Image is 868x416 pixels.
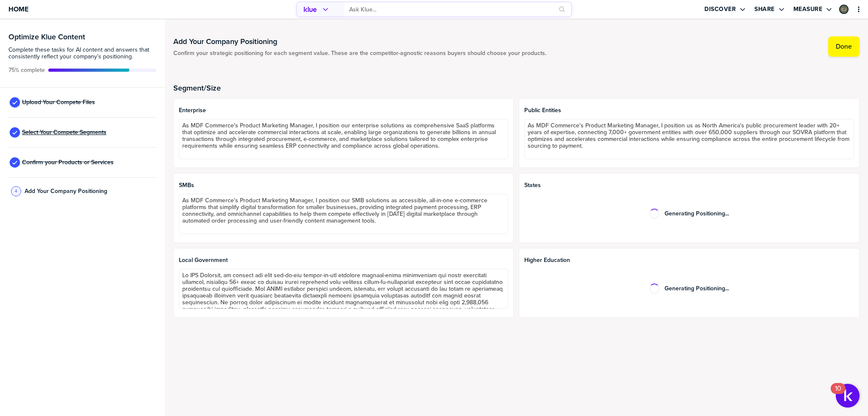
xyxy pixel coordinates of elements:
span: Upload Your Compete Files [22,99,95,106]
span: SMBs [179,182,509,189]
h3: Optimize Klue Content [8,33,156,41]
img: c65fcb38e18d704d0d21245db2ff7be0-sml.png [840,6,848,13]
span: Complete these tasks for AI content and answers that consistently reflect your company’s position... [8,47,156,60]
textarea: Lo IPS Dolorsit, am consect adi elit sed-do-eiu tempor-in-utl etdolore magnaal-enima minimveniam ... [179,269,509,309]
span: States [524,182,854,189]
a: Edit Profile [838,4,849,15]
span: Generating Positioning... [665,210,729,217]
span: Local Government [179,257,509,264]
label: Share [754,6,775,13]
span: Higher Education [524,257,854,264]
div: 10 [835,388,841,399]
label: Measure [793,6,823,13]
h1: Add Your Company Positioning [173,36,546,47]
span: Public Entities [524,107,854,114]
span: Select Your Compete Segments [22,129,106,136]
button: Done [828,36,860,57]
span: Enterprise [179,107,509,114]
textarea: As MDF Commerce's Product Marketing Manager, I position our enterprise solutions as comprehensive... [179,119,509,159]
label: Discover [704,6,736,13]
div: Catherine Joubert [839,5,849,14]
button: Open Resource Center, 10 new notifications [836,384,860,408]
span: Active [8,67,45,74]
h2: Segment/Size [173,84,860,92]
span: Home [8,6,28,13]
span: 4 [15,188,17,194]
span: Generating Positioning... [665,285,729,292]
span: Add Your Company Positioning [25,188,107,195]
label: Done [836,42,852,51]
span: Confirm your strategic positioning for each segment value. These are the competitor-agnostic reas... [173,50,546,57]
textarea: As MDF Commerce's Product Marketing Manager, I position our SMB solutions as accessible, all-in-o... [179,194,509,234]
span: Confirm your Products or Services [22,159,114,166]
textarea: As MDF Commerce's Product Marketing Manager, I position us as North America's public procurement ... [524,119,854,159]
input: Ask Klue... [349,3,554,17]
